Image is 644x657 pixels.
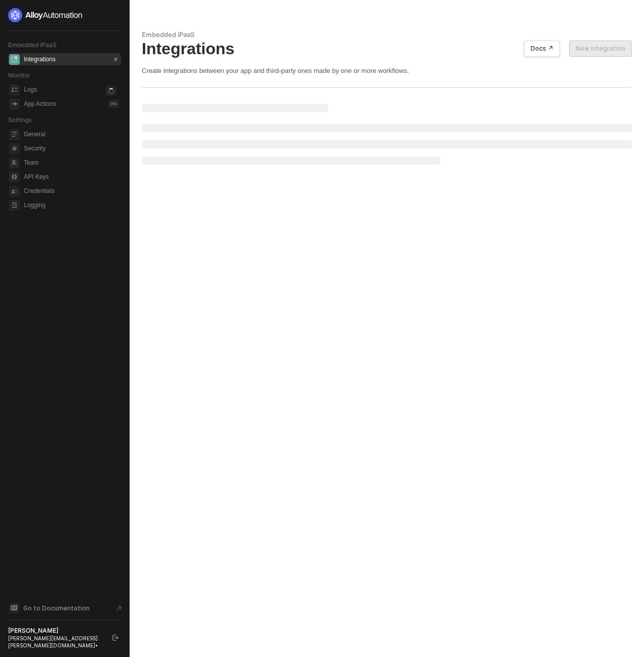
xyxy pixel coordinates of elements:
[24,55,56,64] div: Integrations
[112,635,118,641] span: logout
[9,200,20,211] span: logging
[142,39,632,58] div: Integrations
[9,158,20,168] span: team
[114,603,124,613] span: document-arrow
[24,100,56,108] div: App Actions
[106,86,116,96] span: icon-loader
[142,66,632,75] div: Create integrations between your app and third-party ones made by one or more workflows.
[9,54,20,65] span: integrations
[24,171,119,183] span: API Keys
[9,172,20,182] span: api-key
[24,128,119,140] span: General
[23,604,90,612] span: Go to Documentation
[8,635,103,649] div: [PERSON_NAME][EMAIL_ADDRESS][PERSON_NAME][DOMAIN_NAME] •
[9,186,20,197] span: credentials
[9,99,20,109] span: icon-app-actions
[108,100,119,108] div: 0 %
[524,41,560,57] button: Docs ↗
[8,8,121,22] a: logo
[24,185,119,197] span: Credentials
[8,8,83,22] img: logo
[9,129,20,140] span: general
[24,199,119,211] span: Logging
[142,30,632,39] div: Embedded iPaaS
[9,85,20,95] span: icon-logs
[112,55,119,63] div: 0
[24,157,119,169] span: Team
[24,86,37,94] div: Logs
[24,142,119,154] span: Security
[9,143,20,154] span: security
[8,602,122,614] a: Knowledge Base
[569,41,632,57] button: New Integration
[9,603,19,613] span: documentation
[8,116,31,124] span: Settings
[8,41,57,49] span: Embedded iPaaS
[8,71,30,79] span: Monitor
[8,627,103,635] div: [PERSON_NAME]
[531,45,553,53] div: Docs ↗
